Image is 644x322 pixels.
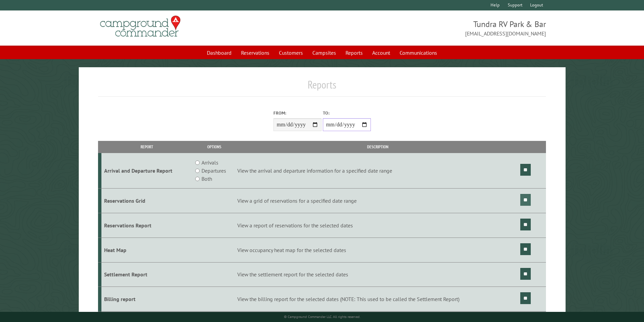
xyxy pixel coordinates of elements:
[236,141,519,153] th: Description
[341,46,367,59] a: Reports
[101,213,192,238] td: Reservations Report
[236,153,519,189] td: View the arrival and departure information for a specified date range
[237,46,273,59] a: Reservations
[101,262,192,287] td: Settlement Report
[101,141,192,153] th: Report
[322,19,546,38] span: Tundra RV Park & Bar [EMAIL_ADDRESS][DOMAIN_NAME]
[98,78,546,97] h1: Reports
[201,158,218,167] label: Arrivals
[368,46,394,59] a: Account
[323,110,371,116] label: To:
[236,262,519,287] td: View the settlement report for the selected dates
[236,189,519,213] td: View a grid of reservations for a specified date range
[101,287,192,312] td: Billing report
[98,13,183,40] img: Campground Commander
[308,46,340,59] a: Campsites
[101,238,192,262] td: Heat Map
[236,287,519,312] td: View the billing report for the selected dates (NOTE: This used to be called the Settlement Report)
[201,167,226,175] label: Departures
[275,46,307,59] a: Customers
[236,213,519,238] td: View a report of reservations for the selected dates
[201,175,212,183] label: Both
[101,189,192,213] td: Reservations Grid
[396,46,441,59] a: Communications
[101,153,192,189] td: Arrival and Departure Report
[284,315,360,319] small: © Campground Commander LLC. All rights reserved.
[236,238,519,262] td: View occupancy heat map for the selected dates
[203,46,236,59] a: Dashboard
[192,141,236,153] th: Options
[273,110,321,116] label: From:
